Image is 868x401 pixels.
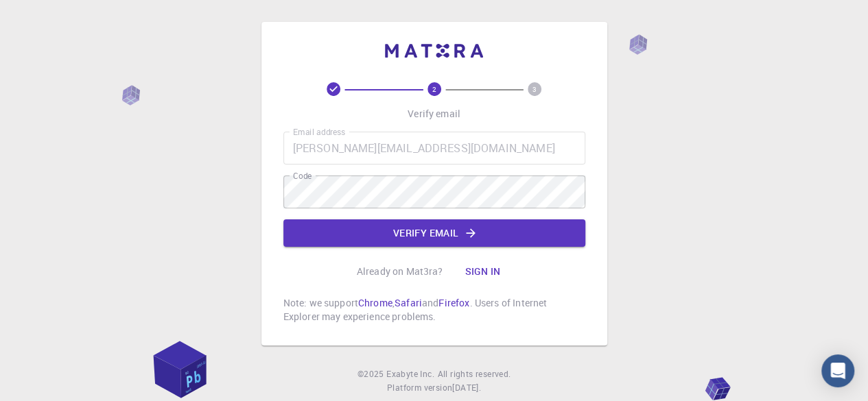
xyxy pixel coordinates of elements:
span: Exabyte Inc. [386,368,434,379]
text: 3 [532,84,537,94]
label: Email address [293,126,345,138]
span: Platform version [387,381,452,395]
a: Firefox [438,296,469,309]
span: [DATE] . [452,382,481,393]
p: Note: we support , and . Users of Internet Explorer may experience problems. [283,296,585,324]
text: 2 [432,84,436,94]
a: Exabyte Inc. [386,367,434,381]
p: Verify email [408,107,460,121]
span: © 2025 [357,367,386,381]
a: Chrome [358,296,392,309]
span: All rights reserved. [437,367,511,381]
button: Sign in [454,258,511,285]
div: Open Intercom Messenger [821,354,854,387]
p: Already on Mat3ra? [357,265,443,278]
label: Code [293,170,312,182]
a: [DATE]. [452,381,481,395]
a: Safari [395,296,422,309]
button: Verify email [283,219,585,247]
